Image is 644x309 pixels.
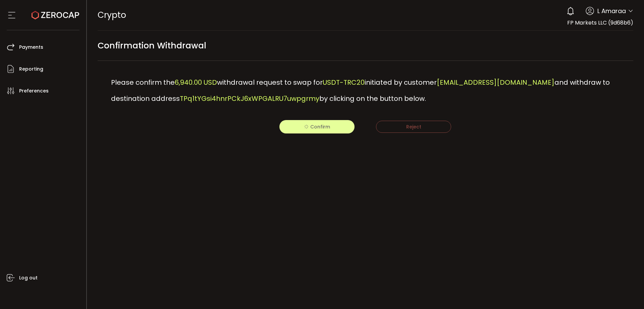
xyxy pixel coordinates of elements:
span: by clicking on the button below. [319,94,426,103]
span: initiated by customer [365,78,437,87]
span: TPq1tYGsi4hnrPCkJ6xWPGALRU7uwpgrmy [180,94,319,103]
span: withdrawal request to swap for [217,78,323,87]
span: Confirmation Withdrawal [98,38,206,53]
span: Log out [19,273,38,283]
span: [EMAIL_ADDRESS][DOMAIN_NAME] [437,78,554,87]
span: L Amaraa [597,6,626,15]
iframe: Chat Widget [566,236,644,309]
span: Reporting [19,64,43,74]
span: Payments [19,42,43,52]
button: Reject [376,121,451,133]
span: Reject [406,123,421,130]
span: Please confirm the [111,78,175,87]
span: Preferences [19,86,49,96]
span: Crypto [98,9,126,21]
span: FP Markets LLC (9d68b6) [567,19,633,27]
span: USDT-TRC20 [323,78,365,87]
span: 6,940.00 USD [175,78,217,87]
